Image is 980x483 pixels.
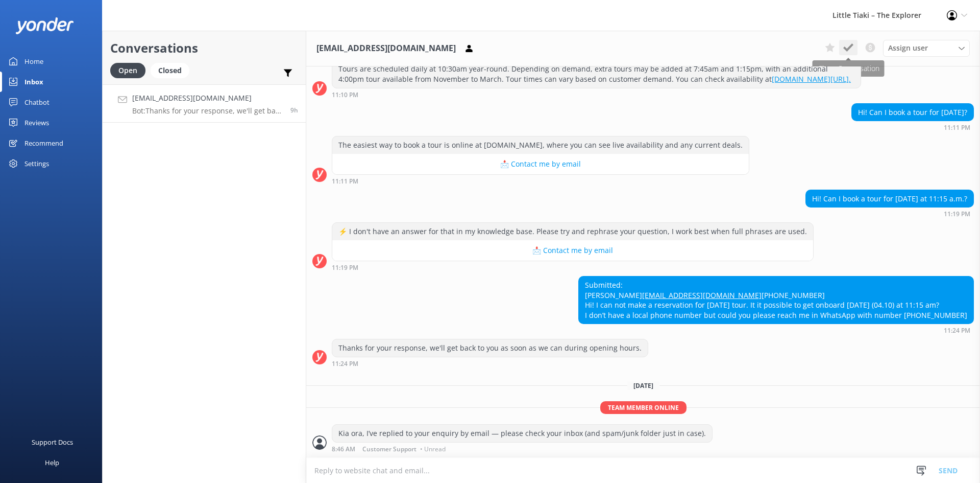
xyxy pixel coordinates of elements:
a: Closed [151,64,194,76]
div: Submitted: [PERSON_NAME] [PHONE_NUMBER] Hi! I can not make a reservation for [DATE] tour. It it p... [579,277,973,324]
span: [DATE] [627,381,659,390]
div: Closed [151,63,189,78]
button: 📩 Contact me by email [332,154,749,174]
h3: [EMAIL_ADDRESS][DOMAIN_NAME] [316,42,456,55]
div: Oct 03 2025 11:11pm (UTC +13:00) Pacific/Auckland [851,124,974,131]
div: Oct 03 2025 11:24pm (UTC +13:00) Pacific/Auckland [332,360,648,367]
div: Oct 03 2025 11:24pm (UTC +13:00) Pacific/Auckland [578,327,974,334]
img: yonder-white-logo.png [15,17,74,34]
div: Assign User [883,40,970,56]
div: The easiest way to book a tour is online at [DOMAIN_NAME], where you can see live availability an... [332,136,749,154]
h4: [EMAIL_ADDRESS][DOMAIN_NAME] [132,93,283,104]
div: Hi! Can I book a tour for [DATE] at 11:15 a.m.? [806,190,973,208]
strong: 11:11 PM [944,125,970,131]
span: Customer Support [362,446,416,452]
div: Oct 03 2025 11:19pm (UTC +13:00) Pacific/Auckland [805,210,974,217]
strong: 11:19 PM [944,211,970,217]
a: [EMAIL_ADDRESS][DOMAIN_NAME]Bot:Thanks for your response, we'll get back to you as soon as we can... [103,84,306,123]
a: [EMAIL_ADDRESS][DOMAIN_NAME] [642,290,762,300]
span: Oct 03 2025 11:24pm (UTC +13:00) Pacific/Auckland [290,106,298,114]
div: ⚡ I don't have an answer for that in my knowledge base. Please try and rephrase your question, I ... [332,223,813,240]
div: Oct 03 2025 11:10pm (UTC +13:00) Pacific/Auckland [332,91,861,98]
a: [DOMAIN_NAME][URL]. [772,74,851,84]
div: Support Docs [32,432,73,452]
span: Team member online [600,401,687,414]
span: • Unread [420,446,446,452]
button: 📩 Contact me by email [332,240,813,261]
div: Oct 03 2025 11:11pm (UTC +13:00) Pacific/Auckland [332,177,749,185]
a: Open [110,64,151,76]
h2: Conversations [110,38,298,58]
div: Help [45,452,59,473]
div: Tours are scheduled daily at 10:30am year-round. Depending on demand, extra tours may be added at... [332,60,861,87]
div: Kia ora, I’ve replied to your enquiry by email — please check your inbox (and spam/junk folder ju... [332,425,712,442]
strong: 11:11 PM [332,178,358,185]
strong: 11:24 PM [332,361,358,367]
strong: 8:46 AM [332,446,355,452]
div: Reviews [24,112,49,133]
div: Settings [24,153,49,174]
div: Thanks for your response, we'll get back to you as soon as we can during opening hours. [332,339,648,357]
div: Recommend [24,133,63,153]
strong: 11:24 PM [944,328,970,334]
strong: 11:19 PM [332,265,358,271]
div: Home [24,51,43,72]
div: Inbox [24,72,43,92]
div: Hi! Can I book a tour for [DATE]? [852,104,973,121]
div: Oct 03 2025 11:19pm (UTC +13:00) Pacific/Auckland [332,264,814,271]
div: Open [110,63,145,78]
span: Assign user [888,42,928,54]
p: Bot: Thanks for your response, we'll get back to you as soon as we can during opening hours. [132,106,283,116]
div: Oct 04 2025 08:46am (UTC +13:00) Pacific/Auckland [332,445,713,452]
div: Chatbot [24,92,50,112]
strong: 11:10 PM [332,92,358,98]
